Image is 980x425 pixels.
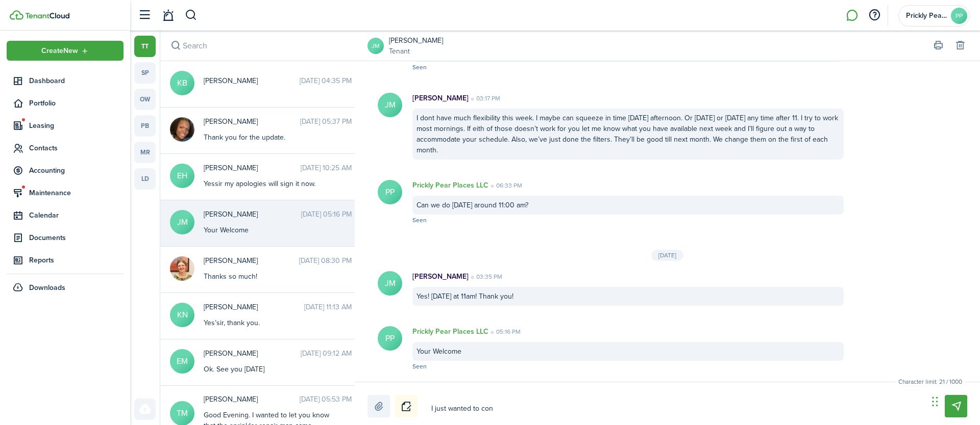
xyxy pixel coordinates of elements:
[204,116,300,127] span: Khloe Greggs
[301,348,352,359] time: [DATE] 09:12 AM
[158,3,178,29] a: Notifications
[204,255,299,266] span: Lydia Martin
[204,225,331,235] div: Your Welcome
[412,63,427,72] span: Seen
[29,165,124,176] span: Accounting
[378,326,402,351] avatar-text: PP
[160,31,360,61] input: search
[300,116,352,127] time: [DATE] 05:37 PM
[301,163,352,173] time: [DATE] 10:25 AM
[29,232,124,243] span: Documents
[204,75,300,86] span: Kathleen Benson
[170,210,194,234] avatar-text: JM
[135,6,154,25] button: Open sidebar
[651,250,683,261] div: [DATE]
[412,287,844,306] div: Yes! [DATE] at 11am! Thank you!
[412,93,469,103] p: [PERSON_NAME]
[204,364,331,375] div: Ok. See you [DATE]
[170,164,194,188] avatar-text: EH
[300,75,352,86] time: [DATE] 04:35 PM
[134,62,156,84] a: sp
[41,47,78,55] span: Create New
[469,272,502,281] time: 03:35 PM
[378,93,402,117] avatar-text: JM
[29,255,124,265] span: Reports
[412,271,469,282] p: [PERSON_NAME]
[170,117,194,142] img: Khloe Greggs
[389,35,443,46] a: [PERSON_NAME]
[412,109,844,160] div: I dont have much flexibility this week. I maybe can squeeze in time [DATE] afternoon. Or [DATE] o...
[10,10,23,20] img: TenantCloud
[300,394,352,405] time: [DATE] 05:53 PM
[7,41,124,61] button: Open menu
[412,326,488,337] p: Prickly Pear Places LLC
[185,7,198,24] button: Search
[134,142,156,163] a: mr
[906,12,947,19] span: Prickly Pear Places LLC
[29,120,124,131] span: Leasing
[168,39,183,53] button: Search
[931,39,945,53] button: Print
[304,302,352,312] time: [DATE] 11:13 AM
[204,302,304,312] span: Kory Nutt
[7,71,124,91] a: Dashboard
[134,168,156,190] a: ld
[204,132,331,143] div: Thank you for the update.
[412,362,427,371] span: Seen
[25,13,69,19] img: TenantCloud
[29,210,124,221] span: Calendar
[378,180,402,204] avatar-text: PP
[7,250,124,270] a: Reports
[204,209,301,220] span: Jennifer Milligan
[953,39,967,53] button: Delete
[134,36,156,57] a: tt
[469,94,500,103] time: 03:17 PM
[204,271,331,282] div: Thanks so much!
[299,255,352,266] time: [DATE] 08:30 PM
[170,349,194,374] avatar-text: EM
[932,386,938,417] div: Drag
[204,178,331,189] div: Yessir my apologies will sign it now.
[866,7,883,24] button: Open resource center
[805,315,980,425] iframe: Chat Widget
[367,38,384,54] a: JM
[412,342,844,361] div: Your Welcome
[204,163,301,173] span: Evan Hicks
[488,181,522,190] time: 06:33 PM
[488,327,521,336] time: 05:16 PM
[204,317,331,328] div: Yes’sir, thank you.
[29,282,65,293] span: Downloads
[29,143,124,153] span: Contacts
[301,209,352,220] time: [DATE] 05:16 PM
[170,303,194,327] avatar-text: KN
[412,180,488,191] p: Prickly Pear Places LLC
[951,8,967,24] avatar-text: PP
[395,395,418,417] button: Notice
[170,71,194,95] avatar-text: KB
[29,188,124,198] span: Maintenance
[29,75,124,86] span: Dashboard
[204,394,300,405] span: Tyler Maddox
[134,89,156,110] a: ow
[412,196,844,215] div: Can we do [DATE] around 11:00 am?
[29,98,124,109] span: Portfolio
[412,216,427,225] span: Seen
[134,115,156,137] a: pb
[389,46,443,57] a: Tenant
[204,348,301,359] span: Erin McAndrew
[378,271,402,296] avatar-text: JM
[170,256,194,281] img: Lydia Martin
